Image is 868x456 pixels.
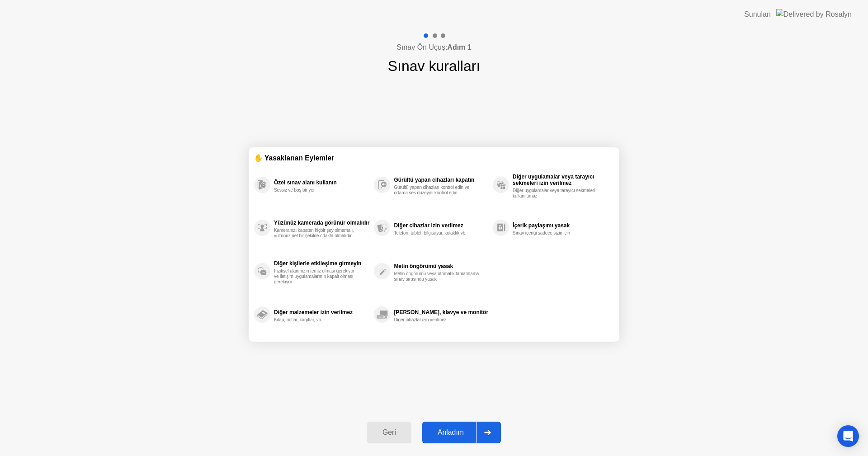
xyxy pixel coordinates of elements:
[274,309,369,315] div: Diğer malzemeler izin verilmez
[513,174,609,186] div: Diğer uygulamalar veya tarayıcı sekmeleri izin verilmez
[274,179,369,186] div: Özel sınav alanı kullanın
[776,9,852,19] img: Delivered by Rosalyn
[394,309,488,315] div: [PERSON_NAME], klavye ve monitör
[396,42,471,53] h4: Sınav Ön Uçuş:
[513,230,598,236] div: Sınav içeriği sadece sizin için
[394,222,488,229] div: Diğer cihazlar izin verilmez
[837,425,859,447] div: Open Intercom Messenger
[513,222,609,229] div: İçerik paylaşımı yasak
[394,177,488,183] div: Gürültü yapan cihazları kapatın
[394,271,479,282] div: Metin öngörümü veya otomatik tamamlama sınav sırasında yasak
[425,428,476,437] div: Anladım
[388,55,481,77] h1: Sınav kuralları
[274,228,359,239] div: Kameranızı kapatan hiçbir şey olmamalı, yüzünüz net bir şekilde odakta olmalıdır
[274,188,359,193] div: Sessiz ve boş bir yer
[394,230,479,236] div: Telefon, tablet, bilgisayar, kulaklık vb.
[367,422,411,443] button: Geri
[394,317,479,323] div: Diğer cihazlar izin verilmez
[274,260,369,267] div: Diğer kişilerle etkileşime girmeyin
[370,428,409,437] div: Geri
[394,185,479,196] div: Gürültü yapan cihazları kontrol edin ve ortama ses düzeyini kontrol edin
[274,268,359,285] div: Fiziksel alanınızın temiz olması gerekiyor ve iletişim uygulamalarının kapalı olması gerekiyor
[254,153,614,163] div: ✋ Yasaklanan Eylemler
[394,263,488,269] div: Metin öngörümü yasak
[744,9,771,20] div: Sunulan
[422,422,501,443] button: Anladım
[513,188,598,199] div: Diğer uygulamalar veya tarayıcı sekmeleri kullanılamaz
[274,317,359,323] div: Kitap, notlar, kağıtlar, vb.
[447,43,471,51] b: Adım 1
[274,220,369,226] div: Yüzünüz kamerada görünür olmalıdır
